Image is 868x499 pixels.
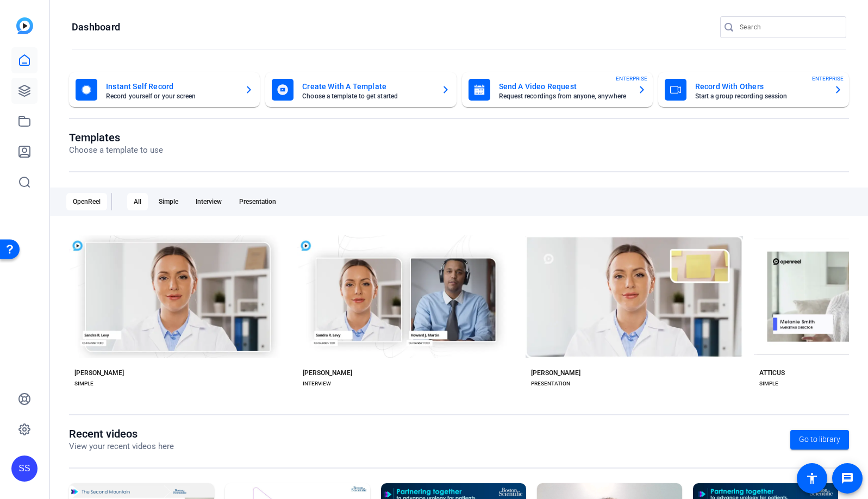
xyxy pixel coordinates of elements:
div: All [127,193,148,210]
div: SIMPLE [759,379,778,388]
div: INTERVIEW [303,379,331,388]
button: Create With A TemplateChoose a template to get started [265,72,456,107]
mat-card-subtitle: Request recordings from anyone, anywhere [499,93,629,99]
div: [PERSON_NAME] [74,369,124,377]
div: PRESENTATION [531,379,570,388]
div: ATTICUS [759,369,785,377]
div: SIMPLE [74,379,93,388]
div: [PERSON_NAME] [531,369,580,377]
mat-card-subtitle: Start a group recording session [695,93,825,99]
mat-icon: accessibility [805,472,819,485]
button: Instant Self RecordRecord yourself or your screen [69,72,260,107]
h1: Recent videos [69,427,174,440]
mat-card-subtitle: Choose a template to get started [302,93,432,99]
mat-icon: message [841,472,854,485]
div: Interview [189,193,228,210]
mat-card-subtitle: Record yourself or your screen [106,93,236,99]
input: Search [740,21,838,34]
h1: Templates [69,131,163,144]
span: Go to library [799,434,840,445]
button: Send A Video RequestRequest recordings from anyone, anywhereENTERPRISE [462,72,653,107]
img: blue-gradient.svg [16,17,33,34]
mat-card-title: Create With A Template [302,80,432,93]
div: OpenReel [66,193,107,210]
mat-card-title: Record With Others [695,80,825,93]
span: ENTERPRISE [616,74,647,83]
a: Go to library [790,430,849,450]
button: Record With OthersStart a group recording sessionENTERPRISE [658,72,849,107]
mat-card-title: Instant Self Record [106,80,236,93]
div: SS [11,456,38,482]
p: View your recent videos here [69,440,174,453]
mat-card-title: Send A Video Request [499,80,629,93]
div: Simple [152,193,185,210]
h1: Dashboard [72,21,120,34]
div: Presentation [233,193,283,210]
p: Choose a template to use [69,144,163,157]
div: [PERSON_NAME] [303,369,352,377]
span: ENTERPRISE [812,74,844,83]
